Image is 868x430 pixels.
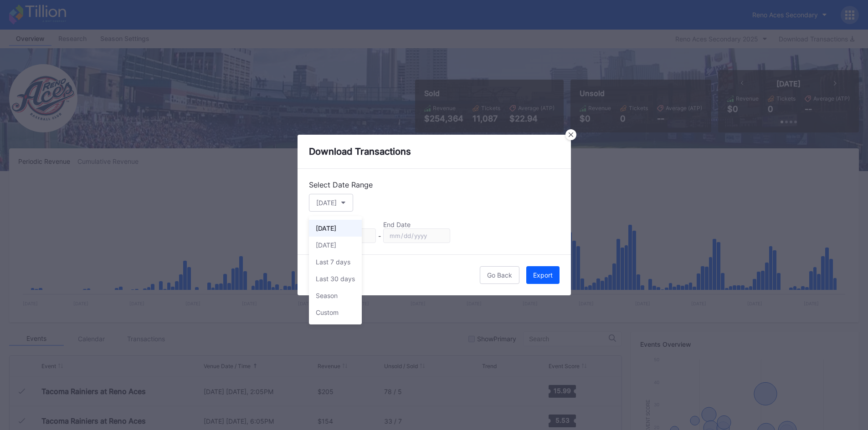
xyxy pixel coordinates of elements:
div: Season [316,292,338,299]
div: Last 7 days [316,258,350,266]
div: [DATE] [316,224,336,232]
div: Custom [316,309,339,316]
div: Last 30 days [316,275,355,283]
div: [DATE] [316,241,336,249]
